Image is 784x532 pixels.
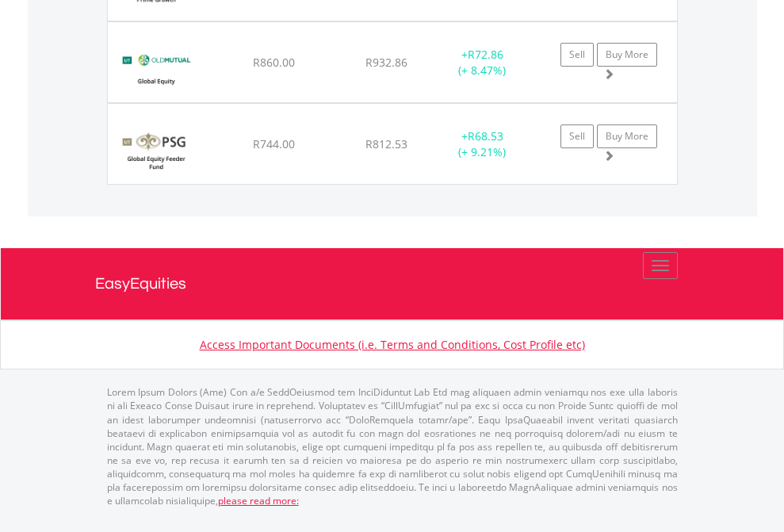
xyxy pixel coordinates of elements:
[597,43,657,67] a: Buy More
[253,55,295,70] span: R860.00
[560,43,594,67] a: Sell
[468,47,503,62] span: R72.86
[433,47,532,78] div: + (+ 8.47%)
[253,136,295,151] span: R744.00
[365,55,407,70] span: R932.86
[95,248,690,320] a: EasyEquities
[597,124,657,148] a: Buy More
[218,494,299,507] a: please read more:
[107,385,678,507] p: Lorem Ipsum Dolors (Ame) Con a/e SeddOeiusmod tem InciDiduntut Lab Etd mag aliquaen admin veniamq...
[433,128,532,160] div: + (+ 9.21%)
[116,124,196,180] img: UT.ZA.PGEE.png
[560,124,594,148] a: Sell
[200,337,585,352] a: Access Important Documents (i.e. Terms and Conditions, Cost Profile etc)
[468,128,503,144] span: R68.53
[365,136,407,151] span: R812.53
[116,42,196,98] img: UT.ZA.OMGB1.png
